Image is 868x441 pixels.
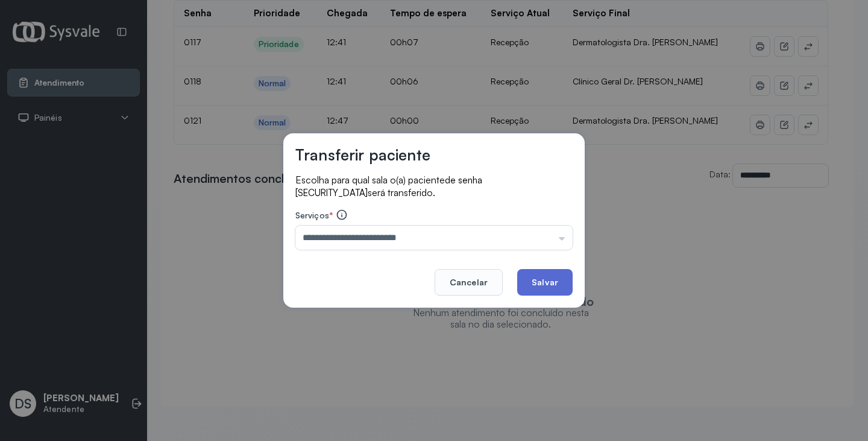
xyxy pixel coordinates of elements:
[517,269,573,296] button: Salvar
[295,145,430,164] h3: Transferir paciente
[295,174,482,198] span: de senha [SECURITY_DATA]
[435,269,503,296] button: Cancelar
[295,210,329,220] span: Serviços
[295,174,573,199] p: Escolha para qual sala o(a) paciente será transferido.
